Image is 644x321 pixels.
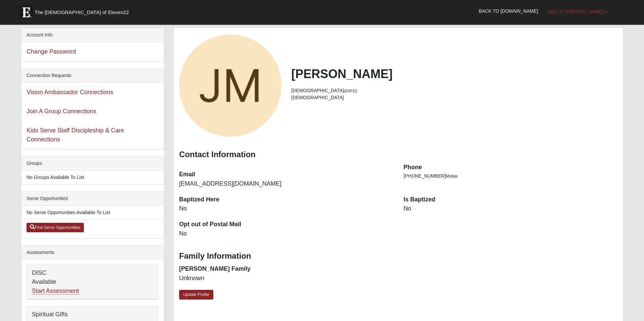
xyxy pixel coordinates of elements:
[344,89,357,93] small: ([DATE])
[179,35,281,137] a: View Fullsize Photo
[179,290,213,300] a: Update Profile
[404,204,618,213] dd: No
[543,3,613,20] a: Hello [PERSON_NAME]
[179,180,393,188] dd: [EMAIL_ADDRESS][DOMAIN_NAME]
[404,163,618,172] dt: Phone
[35,9,129,16] span: The [DEMOGRAPHIC_DATA] of Eleven22
[21,206,164,219] li: No Serve Opportunities Available To List
[179,274,393,283] dd: Unknown
[21,171,164,184] li: No Groups Available To List
[179,170,393,179] dt: Email
[21,246,164,260] div: Assessments
[179,195,393,204] dt: Baptized Here
[179,220,393,229] dt: Opt out of Postal Mail
[32,287,79,295] a: Start Assessment
[404,195,618,204] dt: Is Baptized
[179,265,393,273] dt: [PERSON_NAME] Family
[179,230,393,238] dd: No
[16,2,150,19] a: The [DEMOGRAPHIC_DATA] of Eleven22
[26,89,113,95] a: Vision Ambassador Connections
[291,87,618,94] li: [DEMOGRAPHIC_DATA]
[21,156,164,171] div: Groups
[291,94,618,101] li: [DEMOGRAPHIC_DATA]
[548,9,603,14] span: Hello [PERSON_NAME]
[404,173,618,180] li: [PHONE_NUMBER]
[27,265,158,299] div: DISC Available
[179,150,618,159] h3: Contact Information
[291,67,618,81] h2: [PERSON_NAME]
[179,251,618,261] h3: Family Information
[26,223,84,232] a: Find Serve Opportunities
[19,6,33,19] img: Eleven22 logo
[474,3,543,19] a: Back to [DOMAIN_NAME]
[179,204,393,213] dd: No
[26,48,76,55] a: Change Password
[21,192,164,206] div: Serve Opportunities
[26,127,124,143] a: Kids Serve Staff Discipleship & Care Connections
[26,108,96,115] a: Join A Group Connections
[21,69,164,83] div: Connection Requests
[446,174,458,179] span: Mobile
[21,28,164,42] div: Account Info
